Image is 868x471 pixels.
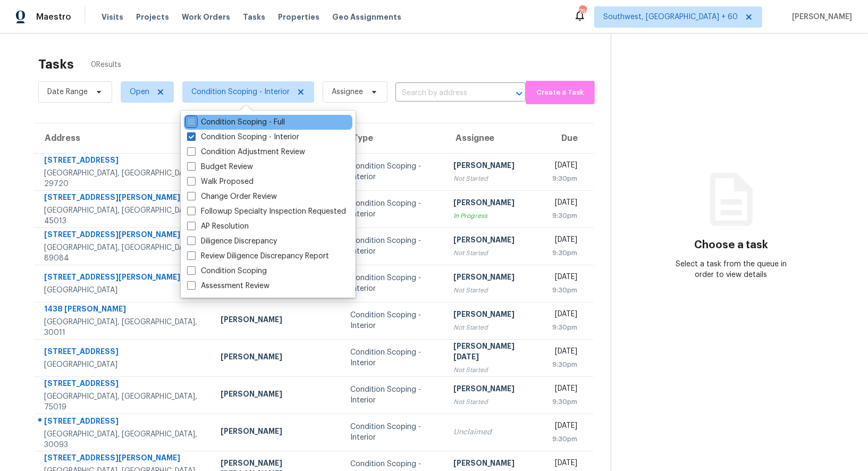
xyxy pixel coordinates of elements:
[191,87,290,97] span: Condition Scoping - Interior
[221,389,333,402] div: [PERSON_NAME]
[34,123,212,153] th: Address
[38,59,74,70] h2: Tasks
[552,197,577,211] div: [DATE]
[44,452,204,466] div: [STREET_ADDRESS][PERSON_NAME]
[350,198,436,220] div: Condition Scoping - Interior
[44,168,204,189] div: [GEOGRAPHIC_DATA], [GEOGRAPHIC_DATA], 29720
[552,285,577,296] div: 9:30pm
[187,221,249,232] label: AP Resolution
[453,397,536,407] div: Not Started
[526,81,595,104] button: Create a Task
[44,304,204,317] div: 1438 [PERSON_NAME]
[44,359,204,370] div: [GEOGRAPHIC_DATA]
[552,420,577,434] div: [DATE]
[603,12,738,22] span: Southwest, [GEOGRAPHIC_DATA] + 60
[44,192,204,205] div: [STREET_ADDRESS][PERSON_NAME]
[552,309,577,322] div: [DATE]
[187,266,267,276] label: Condition Scoping
[350,161,436,182] div: Condition Scoping - Interior
[187,236,277,247] label: Diligence Discrepancy
[552,397,577,407] div: 9:30pm
[44,416,204,429] div: [STREET_ADDRESS]
[453,322,536,333] div: Not Started
[44,378,204,391] div: [STREET_ADDRESS]
[44,429,204,450] div: [GEOGRAPHIC_DATA], [GEOGRAPHIC_DATA], 30093
[350,422,436,443] div: Condition Scoping - Interior
[187,132,299,142] label: Condition Scoping - Interior
[453,173,536,184] div: Not Started
[552,346,577,359] div: [DATE]
[44,272,204,285] div: [STREET_ADDRESS][PERSON_NAME]
[187,162,253,172] label: Budget Review
[671,259,791,280] div: Select a task from the queue in order to view details
[544,123,594,153] th: Due
[350,273,436,294] div: Condition Scoping - Interior
[453,458,536,471] div: [PERSON_NAME]
[552,359,577,370] div: 9:30pm
[187,251,329,262] label: Review Diligence Discrepancy Report
[44,346,204,359] div: [STREET_ADDRESS]
[453,341,536,365] div: [PERSON_NAME][DATE]
[102,12,123,22] span: Visits
[453,427,536,438] div: Unclaimed
[187,147,305,157] label: Condition Adjustment Review
[552,272,577,285] div: [DATE]
[44,242,204,264] div: [GEOGRAPHIC_DATA], [GEOGRAPHIC_DATA], 89084
[453,197,536,211] div: [PERSON_NAME]
[187,191,277,202] label: Change Order Review
[552,234,577,248] div: [DATE]
[453,365,536,375] div: Not Started
[221,314,333,327] div: [PERSON_NAME]
[453,248,536,258] div: Not Started
[91,60,121,70] span: 0 Results
[44,205,204,226] div: [GEOGRAPHIC_DATA], [GEOGRAPHIC_DATA], 45013
[130,87,149,97] span: Open
[36,12,71,22] span: Maestro
[187,281,269,291] label: Assessment Review
[694,240,768,250] h3: Choose a task
[453,211,536,221] div: In Progress
[453,272,536,285] div: [PERSON_NAME]
[350,235,436,257] div: Condition Scoping - Interior
[342,123,445,153] th: Type
[350,384,436,406] div: Condition Scoping - Interior
[531,87,589,99] span: Create a Task
[552,434,577,444] div: 9:30pm
[788,12,852,22] span: [PERSON_NAME]
[453,160,536,173] div: [PERSON_NAME]
[552,160,577,173] div: [DATE]
[552,173,577,184] div: 9:30pm
[552,458,577,471] div: [DATE]
[187,176,254,187] label: Walk Proposed
[552,322,577,333] div: 9:30pm
[187,206,346,217] label: Followup Specialty Inspection Requested
[47,87,88,97] span: Date Range
[44,229,204,242] div: [STREET_ADDRESS][PERSON_NAME]
[552,383,577,397] div: [DATE]
[187,117,285,128] label: Condition Scoping - Full
[44,391,204,413] div: [GEOGRAPHIC_DATA], [GEOGRAPHIC_DATA], 75019
[332,87,363,97] span: Assignee
[395,85,496,102] input: Search by address
[136,12,169,22] span: Projects
[332,12,401,22] span: Geo Assignments
[221,351,333,365] div: [PERSON_NAME]
[453,383,536,397] div: [PERSON_NAME]
[278,12,319,22] span: Properties
[453,234,536,248] div: [PERSON_NAME]
[44,155,204,168] div: [STREET_ADDRESS]
[182,12,230,22] span: Work Orders
[552,248,577,258] div: 9:30pm
[552,211,577,221] div: 9:30pm
[445,123,544,153] th: Assignee
[579,6,586,17] div: 756
[512,86,527,101] button: Open
[44,285,204,296] div: [GEOGRAPHIC_DATA]
[350,310,436,331] div: Condition Scoping - Interior
[221,426,333,439] div: [PERSON_NAME]
[350,347,436,368] div: Condition Scoping - Interior
[44,317,204,338] div: [GEOGRAPHIC_DATA], [GEOGRAPHIC_DATA], 30011
[453,285,536,296] div: Not Started
[243,13,265,21] span: Tasks
[453,309,536,322] div: [PERSON_NAME]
